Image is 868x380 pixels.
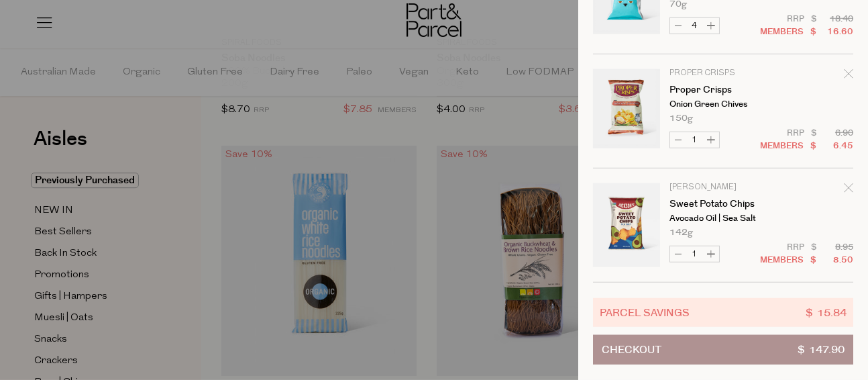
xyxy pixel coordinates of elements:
[806,305,847,320] span: $ 15.84
[593,335,853,365] button: Checkout$ 147.90
[669,228,693,237] span: 142g
[669,199,773,209] a: Sweet Potato Chips
[669,69,773,77] p: Proper Crisps
[669,85,773,95] a: Proper Crisps
[798,336,845,364] span: $ 147.90
[600,305,690,320] span: Parcel Savings
[669,183,773,191] p: [PERSON_NAME]
[669,100,773,109] p: Onion Green Chives
[844,67,853,85] div: Remove Proper Crisps
[686,246,703,262] input: QTY Sweet Potato Chips
[669,214,773,223] p: Avocado Oil | Sea Salt
[844,181,853,199] div: Remove Sweet Potato Chips
[686,18,703,34] input: QTY Organic Popcorn
[602,336,661,364] span: Checkout
[669,114,693,123] span: 150g
[686,132,703,148] input: QTY Proper Crisps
